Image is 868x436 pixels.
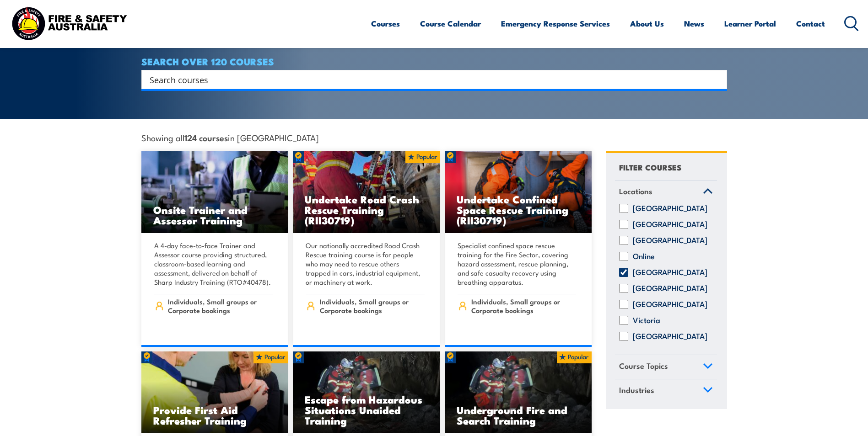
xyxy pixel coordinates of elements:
label: Online [633,252,655,261]
h3: Escape from Hazardous Situations Unaided Training [305,394,428,425]
label: [GEOGRAPHIC_DATA] [633,204,707,213]
span: Locations [619,185,652,197]
p: Our nationally accredited Road Crash Rescue training course is for people who may need to rescue ... [306,241,425,287]
label: [GEOGRAPHIC_DATA] [633,236,707,245]
h3: Undertake Confined Space Rescue Training (RII30719) [457,194,580,225]
a: Courses [371,11,400,36]
input: Search input [150,73,707,86]
label: [GEOGRAPHIC_DATA] [633,268,707,277]
a: About Us [630,11,664,36]
a: Onsite Trainer and Assessor Training [141,151,289,234]
span: Individuals, Small groups or Corporate bookings [471,297,576,314]
h3: Undertake Road Crash Rescue Training (RII30719) [305,194,428,225]
span: Showing all in [GEOGRAPHIC_DATA] [141,133,319,142]
a: Escape from Hazardous Situations Unaided Training [293,351,440,434]
h3: Underground Fire and Search Training [457,404,580,425]
img: Undertake Confined Space Rescue Training (non Fire-Sector) (2) [445,151,592,234]
a: Contact [796,11,825,36]
label: [GEOGRAPHIC_DATA] [633,332,707,341]
img: Provide First Aid (Blended Learning) [141,351,289,434]
a: Course Topics [615,355,717,379]
img: Underground mine rescue [293,351,440,434]
span: Industries [619,384,654,396]
h4: FILTER COURSES [619,161,681,173]
a: Emergency Response Services [501,11,610,36]
a: Provide First Aid Refresher Training [141,351,289,434]
strong: 124 courses [184,131,228,144]
a: Learner Portal [724,11,776,36]
a: Course Calendar [420,11,481,36]
img: Road Crash Rescue Training [293,151,440,234]
span: Individuals, Small groups or Corporate bookings [320,297,425,314]
a: News [684,11,704,36]
h4: SEARCH OVER 120 COURSES [141,56,727,66]
label: [GEOGRAPHIC_DATA] [633,220,707,229]
a: Undertake Confined Space Rescue Training (RII30719) [445,151,592,234]
p: Specialist confined space rescue training for the Fire Sector, covering hazard assessment, rescue... [458,241,577,287]
span: Course Topics [619,360,668,372]
label: [GEOGRAPHIC_DATA] [633,300,707,309]
h3: Onsite Trainer and Assessor Training [153,204,277,225]
a: Locations [615,181,717,204]
a: Undertake Road Crash Rescue Training (RII30719) [293,151,440,234]
img: Safety For Leaders [141,151,289,234]
form: Search form [151,73,709,86]
a: Industries [615,379,717,403]
a: Underground Fire and Search Training [445,351,592,434]
p: A 4-day face-to-face Trainer and Assessor course providing structured, classroom-based learning a... [154,241,273,287]
h3: Provide First Aid Refresher Training [153,404,277,425]
label: [GEOGRAPHIC_DATA] [633,284,707,293]
button: Search magnifier button [711,73,724,86]
img: Underground mine rescue [445,351,592,434]
label: Victoria [633,316,660,325]
span: Individuals, Small groups or Corporate bookings [168,297,273,314]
